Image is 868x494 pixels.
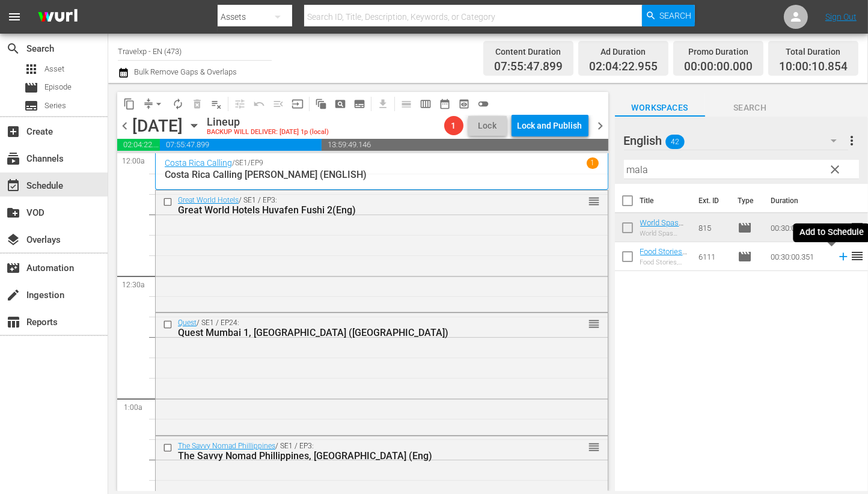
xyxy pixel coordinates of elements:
th: Duration [763,184,836,218]
span: 13:59:49.146 [322,139,608,151]
span: arrow_drop_down [153,98,165,110]
button: reorder [588,441,601,453]
span: 07:55:47.899 [160,139,322,151]
span: 07:55:47.899 [494,60,563,74]
a: World Spas [GEOGRAPHIC_DATA] (ENGLISH) [640,218,689,254]
span: Workspaces [615,100,705,115]
span: Search [6,41,20,56]
span: 24 hours Lineup View is OFF [474,94,493,114]
td: 6111 [694,242,733,271]
span: Refresh All Search Blocks [307,92,331,115]
span: Asset [24,62,38,76]
span: chevron_right [593,118,608,133]
span: Loop Content [168,94,188,114]
p: EP9 [251,159,263,167]
span: Episode [44,81,72,93]
span: Create Series Block [350,94,369,114]
div: / SE1 / EP3: [178,442,543,462]
span: clear [828,162,842,177]
div: Content Duration [494,43,563,60]
p: / [232,159,235,167]
div: BACKUP WILL DELIVER: [DATE] 1p (local) [207,129,329,136]
span: Series [24,99,38,113]
button: more_vert [845,126,859,155]
div: / SE1 / EP24: [178,319,543,338]
span: Schedule [6,178,20,193]
span: Search [660,5,692,26]
span: auto_awesome_motion_outlined [315,98,327,110]
div: English [624,124,848,157]
span: Lock [473,120,502,132]
div: The Savvy Nomad Phillippines, [GEOGRAPHIC_DATA] (Eng) [178,450,543,462]
span: reorder [588,195,601,208]
span: reorder [850,249,864,263]
span: Search [705,100,795,115]
span: input [292,98,304,110]
span: chevron_left [117,118,132,133]
span: 00:00:00.000 [684,60,753,74]
svg: Add to Schedule [837,221,850,234]
span: Episode [738,249,752,264]
span: Update Metadata from Key Asset [288,94,307,114]
span: Asset [44,63,64,75]
span: Select an event to delete [188,94,207,114]
td: 00:30:00.838 [766,213,832,242]
span: movie_filter [6,261,20,275]
span: Day Calendar View [393,92,416,115]
td: 00:30:00.351 [766,242,832,271]
a: Sign Out [825,12,857,22]
span: Bulk Remove Gaps & Overlaps [132,67,237,76]
p: 1 [590,159,594,167]
button: reorder [588,195,601,207]
a: Great World Hotels [178,196,239,204]
div: Great World Hotels Huvafen Fushi 2(Eng) [178,204,543,216]
span: subtitles_outlined [353,98,365,110]
span: 1 [444,121,463,130]
div: Lineup [207,115,329,129]
span: Series [44,100,66,112]
p: SE1 / [235,159,251,167]
div: Ad Duration [589,43,658,60]
span: Remove Gaps & Overlaps [139,94,168,114]
th: Title [640,184,691,218]
span: more_vert [845,133,859,148]
span: calendar_view_week_outlined [420,98,432,110]
span: Ingestion [6,288,20,302]
div: Food Stories, Malay [640,258,689,266]
span: Episode [738,221,752,235]
span: 02:04:22.955 [589,60,658,74]
span: menu [7,10,22,24]
span: reorder [850,220,864,234]
span: Week Calendar View [416,94,435,114]
button: Search [642,5,695,26]
span: autorenew_outlined [172,98,184,110]
button: reorder [588,317,601,329]
span: playlist_remove_outlined [210,98,222,110]
span: Create Search Block [331,94,350,114]
a: Food Stories, Malay (Eng) [640,247,688,265]
span: date_range_outlined [439,98,451,110]
span: Download as CSV [369,92,393,115]
span: Reports [6,315,20,329]
span: 10:00:10.854 [779,60,848,74]
button: Lock [468,116,507,136]
span: Clear Lineup [207,94,226,114]
div: Lock and Publish [518,115,582,136]
span: pageview_outlined [334,98,346,110]
span: Overlays [6,233,20,247]
span: preview_outlined [458,98,470,110]
a: The Savvy Nomad Phillippines [178,442,275,450]
span: Create [6,124,20,139]
th: Ext. ID [691,184,730,218]
div: [DATE] [132,116,183,136]
span: 02:04:22.955 [117,139,160,151]
button: Lock and Publish [512,115,588,136]
span: Revert to Primary Episode [249,94,269,114]
a: Costa Rica Calling [165,158,232,168]
img: ans4CAIJ8jUAAAAAAAAAAAAAAAAAAAAAAAAgQb4GAAAAAAAAAAAAAAAAAAAAAAAAJMjXAAAAAAAAAAAAAAAAAAAAAAAAgAT5G... [29,3,87,31]
span: Copy Lineup [120,94,139,114]
span: reorder [588,441,601,454]
a: Quest [178,319,197,327]
span: Channels [6,151,20,166]
span: compress [142,98,154,110]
